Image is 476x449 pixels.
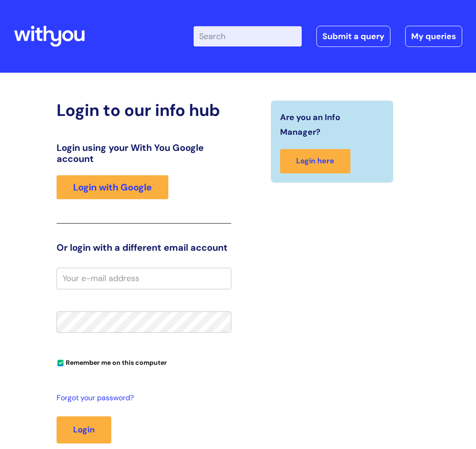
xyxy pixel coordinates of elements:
[57,391,227,405] a: Forgot your password?
[57,416,111,443] button: Login
[57,268,231,289] input: Your e-mail address
[280,149,350,173] a: Login here
[316,26,390,47] a: Submit a query
[57,100,231,120] h2: Login to our info hub
[280,110,380,140] span: Are you an Info Manager?
[405,26,462,47] a: My queries
[57,242,231,253] h3: Or login with a different email account
[57,355,231,369] div: You can uncheck this option if you're logging in from a shared device
[57,360,63,366] input: Remember me on this computer
[57,142,231,164] h3: Login using your With You Google account
[57,357,167,367] label: Remember me on this computer
[57,175,168,199] a: Login with Google
[194,26,302,46] input: Search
